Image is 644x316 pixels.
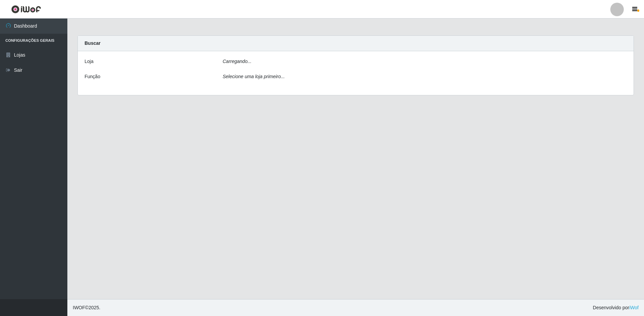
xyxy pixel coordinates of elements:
i: Selecione uma loja primeiro... [223,74,285,79]
img: CoreUI Logo [11,5,41,13]
span: Desenvolvido por [593,304,639,311]
label: Loja [85,58,93,65]
strong: Buscar [85,40,100,46]
span: IWOF [73,305,85,310]
label: Função [85,73,100,80]
i: Carregando... [223,59,252,64]
a: iWof [629,305,639,310]
span: © 2025 . [73,304,100,311]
